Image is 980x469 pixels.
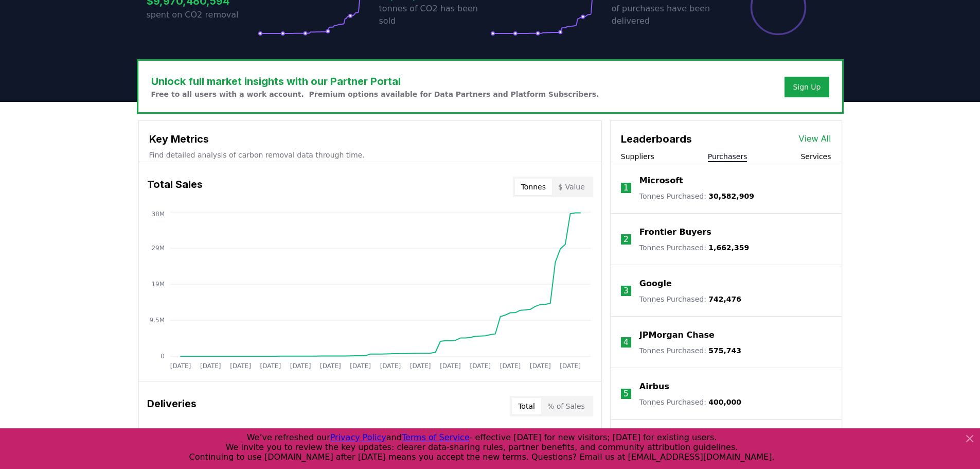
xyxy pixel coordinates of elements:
h3: Total Sales [147,177,203,197]
tspan: [DATE] [560,362,581,370]
tspan: [DATE] [170,362,191,370]
tspan: [DATE] [500,362,521,370]
tspan: [DATE] [290,362,311,370]
tspan: 19M [151,281,165,288]
a: Sign Up [793,82,821,92]
button: Services [800,151,831,162]
p: Find detailed analysis of carbon removal data through time. [149,150,591,160]
span: 742,476 [708,295,741,303]
tspan: [DATE] [230,362,251,370]
tspan: [DATE] [260,362,281,370]
a: Google [639,277,672,290]
tspan: 29M [151,245,165,252]
tspan: [DATE] [380,362,401,370]
p: Tonnes Purchased : [639,242,749,253]
p: spent on CO2 removal [147,9,258,21]
p: 5 [623,388,629,400]
button: % of Sales [541,398,591,414]
p: 2 [623,233,629,246]
p: Tonnes Purchased : [639,397,741,407]
tspan: [DATE] [320,362,341,370]
button: Suppliers [621,151,654,162]
a: View All [799,133,831,145]
a: Microsoft [639,175,683,187]
h3: Leaderboards [621,131,692,147]
p: 4 [623,336,629,349]
button: Total [512,398,541,414]
tspan: [DATE] [409,362,431,370]
tspan: [DATE] [470,362,491,370]
p: 1 [623,182,629,194]
p: Free to all users with a work account. Premium options available for Data Partners and Platform S... [151,89,599,99]
tspan: [DATE] [440,362,461,370]
span: 575,743 [708,346,741,355]
button: $ Value [552,179,591,195]
h3: Deliveries [147,396,197,416]
tspan: 38M [151,211,165,218]
span: 1,662,359 [708,244,749,252]
p: 3 [623,285,629,297]
p: Tonnes Purchased : [639,191,754,201]
tspan: 9.5M [149,317,164,324]
tspan: 0 [161,353,165,360]
p: tonnes of CO2 has been sold [379,3,490,27]
a: Frontier Buyers [639,226,711,238]
tspan: [DATE] [350,362,371,370]
span: 30,582,909 [708,192,754,200]
button: Purchasers [708,151,747,162]
button: Sign Up [785,77,829,97]
a: JPMorgan Chase [639,329,715,341]
p: Tonnes Purchased : [639,294,741,304]
h3: Key Metrics [149,131,591,147]
p: of purchases have been delivered [612,3,723,27]
a: Airbus [639,380,669,393]
tspan: [DATE] [200,362,221,370]
tspan: [DATE] [530,362,551,370]
p: Tonnes Purchased : [639,345,741,356]
button: Tonnes [515,179,552,195]
span: 400,000 [708,398,741,406]
h3: Unlock full market insights with our Partner Portal [151,74,599,89]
